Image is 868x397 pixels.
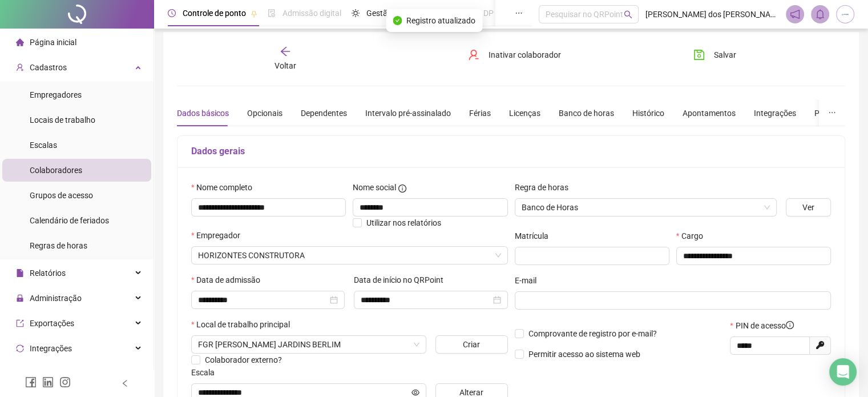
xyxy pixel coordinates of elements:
[685,46,745,64] button: Salvar
[16,294,24,302] span: lock
[177,107,229,119] div: Dados básicos
[16,344,24,352] span: sync
[16,269,24,277] span: file
[251,10,257,17] span: pushpin
[30,191,93,200] span: Grupos de acesso
[191,181,260,194] label: Nome completo
[790,9,800,19] span: notification
[30,38,76,47] span: Página inicial
[30,241,87,250] span: Regras de horas
[205,355,282,364] span: Colaborador externo?
[459,46,570,64] button: Inativar colaborador
[449,9,494,18] span: Painel do DP
[398,185,406,193] span: info-circle
[815,9,825,19] span: bell
[786,198,831,216] button: Ver
[837,6,854,23] img: 91764
[819,100,845,126] button: ellipsis
[16,63,24,71] span: user-add
[509,107,540,119] div: Licenças
[198,336,419,353] span: FAZENDA VARGEM BONITA SENADOR CANEDO
[714,49,736,61] span: Salvar
[559,107,614,119] div: Banco de horas
[352,9,360,17] span: sun
[168,9,176,17] span: clock-circle
[198,247,501,264] span: HORIZONTES CONSTRUTORA E SERVICOS LTDA
[191,366,222,379] label: Escala
[829,358,857,386] div: Open Intercom Messenger
[828,109,836,117] span: ellipsis
[183,9,246,18] span: Controle de ponto
[191,145,831,158] h5: Dados gerais
[515,181,576,194] label: Regra de horas
[30,319,74,328] span: Exportações
[366,218,441,227] span: Utilizar nos relatórios
[191,318,297,331] label: Local de trabalho principal
[645,8,779,21] span: [PERSON_NAME] dos [PERSON_NAME] - HORIZONTES CONSTRUTORA
[736,319,794,332] span: PIN de acesso
[282,9,341,18] span: Admissão digital
[488,49,561,61] span: Inativar colaborador
[814,107,859,119] div: Preferências
[435,335,508,354] button: Criar
[280,46,291,57] span: arrow-left
[16,38,24,46] span: home
[301,107,347,119] div: Dependentes
[393,16,402,25] span: check-circle
[406,14,475,27] span: Registro atualizado
[693,49,705,61] span: save
[528,329,657,338] span: Comprovante de registro por e-mail?
[515,9,523,17] span: ellipsis
[30,166,82,175] span: Colaboradores
[802,201,814,214] span: Ver
[366,9,424,18] span: Gestão de férias
[365,107,451,119] div: Intervalo pré-assinalado
[468,49,479,61] span: user-delete
[30,344,72,353] span: Integrações
[30,369,76,378] span: Acesso à API
[25,376,37,388] span: facebook
[463,338,480,351] span: Criar
[191,274,268,286] label: Data de admissão
[30,90,82,99] span: Empregadores
[16,319,24,327] span: export
[59,376,71,388] span: instagram
[515,230,556,242] label: Matrícula
[469,107,491,119] div: Férias
[624,10,632,19] span: search
[30,63,67,72] span: Cadastros
[786,321,794,329] span: info-circle
[274,61,296,70] span: Voltar
[515,274,544,287] label: E-mail
[683,107,736,119] div: Apontamentos
[247,107,282,119] div: Opcionais
[121,379,129,387] span: left
[522,199,770,216] span: Banco de Horas
[268,9,276,17] span: file-done
[411,388,419,396] span: eye
[354,274,451,286] label: Data de início no QRPoint
[754,107,796,119] div: Integrações
[676,230,710,242] label: Cargo
[30,115,95,125] span: Locais de trabalho
[30,268,66,278] span: Relatórios
[42,376,54,388] span: linkedin
[30,216,109,225] span: Calendário de feriados
[353,181,396,194] span: Nome social
[191,229,248,242] label: Empregador
[528,350,640,359] span: Permitir acesso ao sistema web
[30,141,57,150] span: Escalas
[632,107,664,119] div: Histórico
[30,294,82,303] span: Administração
